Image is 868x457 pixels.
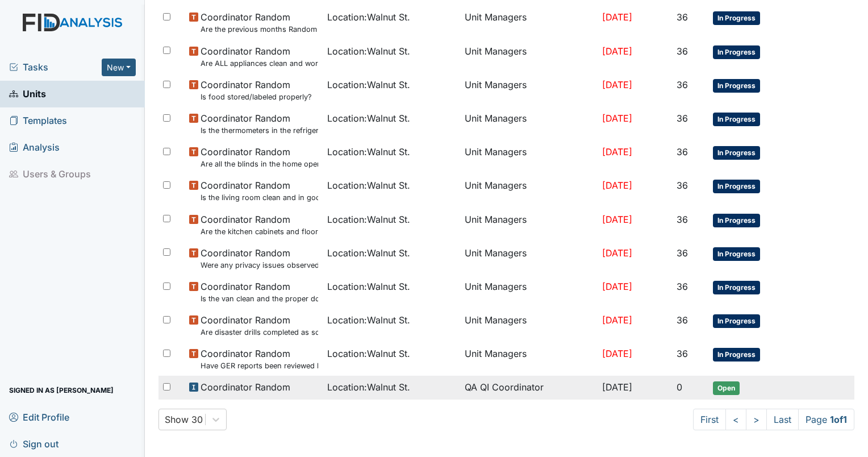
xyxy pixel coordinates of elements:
[201,58,318,69] small: Are ALL appliances clean and working properly?
[201,360,318,371] small: Have GER reports been reviewed by managers within 72 hours of occurrence?
[713,314,760,328] span: In Progress
[201,78,312,102] span: Coordinator Random Is food stored/labeled properly?
[713,180,760,193] span: In Progress
[201,44,318,69] span: Coordinator Random Are ALL appliances clean and working properly?
[201,24,318,35] small: Are the previous months Random Inspections completed?
[327,380,410,394] span: Location : Walnut St.
[677,146,688,157] span: 36
[201,313,318,338] span: Coordinator Random Are disaster drills completed as scheduled?
[798,409,854,430] span: Page
[327,280,410,293] span: Location : Walnut St.
[460,107,598,140] td: Unit Managers
[602,45,632,57] span: [DATE]
[201,111,318,136] span: Coordinator Random Is the thermometers in the refrigerator reading between 34 degrees and 40 degr...
[713,381,740,395] span: Open
[725,409,746,430] a: <
[602,79,632,90] span: [DATE]
[9,139,60,156] span: Analysis
[460,40,598,73] td: Unit Managers
[102,59,136,76] button: New
[713,214,760,227] span: In Progress
[460,309,598,342] td: Unit Managers
[9,60,102,74] a: Tasks
[602,180,632,191] span: [DATE]
[602,214,632,225] span: [DATE]
[677,79,688,90] span: 36
[9,85,46,103] span: Units
[713,79,760,93] span: In Progress
[327,111,410,125] span: Location : Walnut St.
[677,314,688,326] span: 36
[9,381,114,399] span: Signed in as [PERSON_NAME]
[677,348,688,359] span: 36
[201,192,318,203] small: Is the living room clean and in good repair?
[201,125,318,136] small: Is the thermometers in the refrigerator reading between 34 degrees and 40 degrees?
[327,145,410,159] span: Location : Walnut St.
[201,380,290,394] span: Coordinator Random
[201,178,318,203] span: Coordinator Random Is the living room clean and in good repair?
[713,45,760,59] span: In Progress
[460,376,598,400] td: QA QI Coordinator
[602,281,632,292] span: [DATE]
[201,293,318,304] small: Is the van clean and the proper documentation been stored?
[327,178,410,192] span: Location : Walnut St.
[460,174,598,207] td: Unit Managers
[830,414,847,425] strong: 1 of 1
[693,409,854,430] nav: task-pagination
[9,112,67,130] span: Templates
[713,113,760,126] span: In Progress
[677,214,688,225] span: 36
[460,342,598,376] td: Unit Managers
[460,208,598,242] td: Unit Managers
[327,10,410,24] span: Location : Walnut St.
[677,11,688,23] span: 36
[201,145,318,169] span: Coordinator Random Are all the blinds in the home operational and clean?
[460,73,598,107] td: Unit Managers
[677,247,688,259] span: 36
[602,113,632,124] span: [DATE]
[677,281,688,292] span: 36
[713,11,760,25] span: In Progress
[201,327,318,338] small: Are disaster drills completed as scheduled?
[460,6,598,39] td: Unit Managers
[693,409,726,430] a: First
[602,247,632,259] span: [DATE]
[201,347,318,371] span: Coordinator Random Have GER reports been reviewed by managers within 72 hours of occurrence?
[327,246,410,260] span: Location : Walnut St.
[460,140,598,174] td: Unit Managers
[713,348,760,362] span: In Progress
[677,180,688,191] span: 36
[327,213,410,226] span: Location : Walnut St.
[602,381,632,393] span: [DATE]
[201,260,318,271] small: Were any privacy issues observed?
[677,113,688,124] span: 36
[677,381,682,393] span: 0
[602,11,632,23] span: [DATE]
[327,78,410,92] span: Location : Walnut St.
[713,146,760,160] span: In Progress
[460,275,598,309] td: Unit Managers
[165,413,203,426] div: Show 30
[713,247,760,261] span: In Progress
[201,226,318,237] small: Are the kitchen cabinets and floors clean?
[602,146,632,157] span: [DATE]
[201,10,318,35] span: Coordinator Random Are the previous months Random Inspections completed?
[201,92,312,102] small: Is food stored/labeled properly?
[460,242,598,275] td: Unit Managers
[602,314,632,326] span: [DATE]
[327,313,410,327] span: Location : Walnut St.
[9,435,59,452] span: Sign out
[677,45,688,57] span: 36
[201,280,318,304] span: Coordinator Random Is the van clean and the proper documentation been stored?
[201,213,318,237] span: Coordinator Random Are the kitchen cabinets and floors clean?
[327,347,410,360] span: Location : Walnut St.
[713,281,760,294] span: In Progress
[766,409,799,430] a: Last
[746,409,767,430] a: >
[327,44,410,58] span: Location : Walnut St.
[201,246,318,271] span: Coordinator Random Were any privacy issues observed?
[201,159,318,169] small: Are all the blinds in the home operational and clean?
[602,348,632,359] span: [DATE]
[9,408,69,426] span: Edit Profile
